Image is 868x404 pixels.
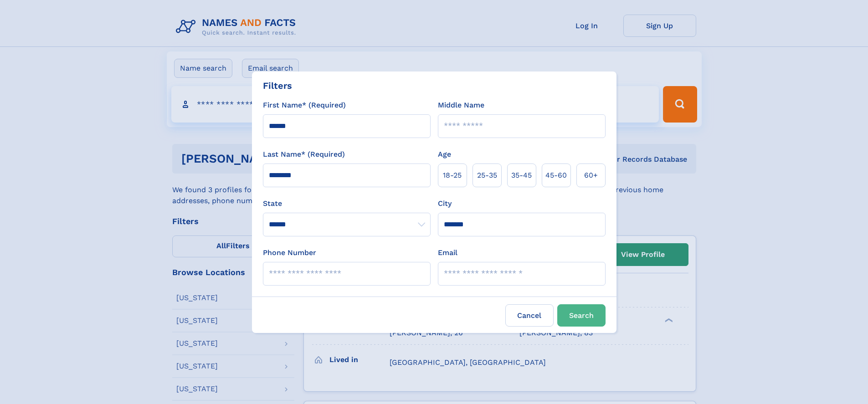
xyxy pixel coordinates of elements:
div: Filters [263,79,292,92]
label: Email [438,247,457,258]
button: Search [557,304,606,327]
label: First Name* (Required) [263,100,346,111]
span: 45‑60 [545,170,567,181]
label: City [438,198,452,209]
span: 18‑25 [443,170,462,181]
span: 60+ [584,170,598,181]
label: Middle Name [438,100,484,111]
label: Age [438,149,451,160]
span: 25‑35 [477,170,497,181]
span: 35‑45 [511,170,532,181]
label: Last Name* (Required) [263,149,345,160]
label: Cancel [505,304,554,327]
label: Phone Number [263,247,316,258]
label: State [263,198,431,209]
